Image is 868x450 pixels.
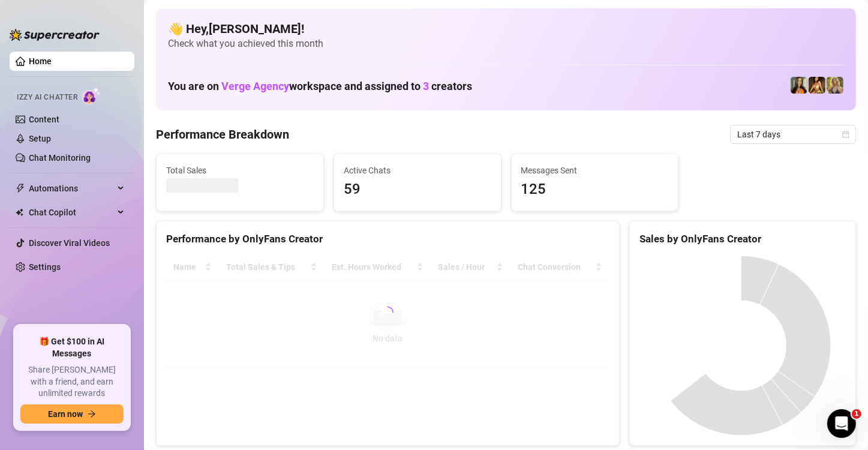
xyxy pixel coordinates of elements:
span: loading [382,307,394,319]
span: 125 [521,178,669,201]
span: Verge Agency [221,80,289,92]
span: 59 [344,178,491,201]
span: Chat Copilot [29,203,114,222]
a: Content [29,115,59,124]
button: Earn nowarrow-right [20,404,124,424]
span: Automations [29,179,114,198]
a: Settings [29,262,61,272]
img: Sumner [809,77,825,94]
span: Share [PERSON_NAME] with a friend, and earn unlimited rewards [20,364,124,400]
img: logo-BBDzfeDw.svg [10,29,100,41]
iframe: Intercom live chat [827,409,856,438]
img: Chat Copilot [16,208,23,217]
a: Discover Viral Videos [29,238,110,248]
span: 🎁 Get $100 in AI Messages [20,336,124,359]
span: 1 [852,409,861,419]
span: thunderbolt [16,184,25,193]
span: calendar [842,131,849,138]
span: Check what you achieved this month [168,37,844,50]
span: 3 [423,80,429,92]
span: arrow-right [88,410,96,418]
img: Natalya [791,77,807,94]
div: Sales by OnlyFans Creator [639,231,846,247]
img: AI Chatter [82,87,101,104]
img: Jess [827,77,843,94]
span: Messages Sent [521,164,669,177]
h4: 👋 Hey, [PERSON_NAME] ! [168,20,844,37]
a: Setup [29,134,51,143]
span: Active Chats [344,164,491,177]
div: Performance by OnlyFans Creator [166,231,609,247]
span: Last 7 days [737,125,849,143]
a: Home [29,56,52,66]
span: Total Sales [166,164,314,177]
h4: Performance Breakdown [156,126,289,143]
a: Chat Monitoring [29,153,91,163]
span: Izzy AI Chatter [17,92,77,103]
h1: You are on workspace and assigned to creators [168,80,472,93]
span: Earn now [48,409,83,419]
